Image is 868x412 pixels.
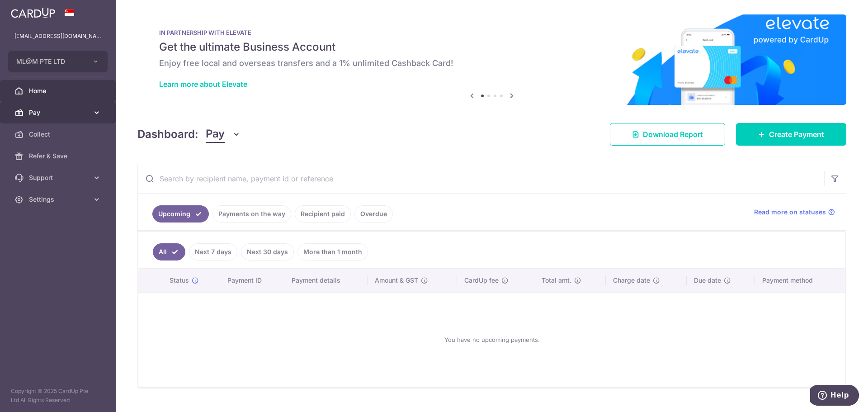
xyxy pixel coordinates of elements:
a: Recipient paid [295,205,351,223]
a: Download Report [610,123,725,146]
button: ML@M PTE LTD [8,51,108,72]
img: Renovation banner [137,14,846,105]
th: Payment method [755,269,845,292]
th: Payment ID [220,269,284,292]
span: Total amt. [542,276,571,285]
span: Help [20,6,39,14]
span: Create Payment [769,129,824,140]
span: CardUp fee [464,276,499,285]
span: Pay [29,108,89,117]
a: Upcoming [152,205,209,223]
th: Payment details [284,269,368,292]
span: Support [29,173,89,182]
span: ML@M PTE LTD [16,57,83,66]
button: Pay [206,126,241,143]
iframe: Opens a widget where you can find more information [810,385,859,407]
a: Create Payment [736,123,846,146]
span: Download Report [643,129,703,140]
h4: Dashboard: [137,126,198,142]
span: Settings [29,195,89,204]
a: All [153,243,185,260]
a: Payments on the way [212,205,291,223]
a: Learn more about Elevate [159,80,247,89]
h5: Get the ultimate Business Account [159,40,825,54]
span: Home [29,86,89,95]
span: Read more on statuses [754,208,826,217]
p: [EMAIL_ADDRESS][DOMAIN_NAME] [14,32,101,41]
a: Read more on statuses [754,208,835,217]
div: You have no upcoming payments. [149,300,835,379]
a: More than 1 month [297,243,368,260]
span: Due date [694,276,721,285]
h6: Enjoy free local and overseas transfers and a 1% unlimited Cashback Card! [159,58,825,69]
span: Amount & GST [375,276,418,285]
img: CardUp [11,7,55,18]
span: Collect [29,130,89,139]
p: IN PARTNERSHIP WITH ELEVATE [159,29,825,36]
a: Overdue [354,205,393,223]
span: Pay [206,126,225,143]
span: Status [170,276,189,285]
span: Refer & Save [29,152,89,161]
a: Next 7 days [189,243,237,260]
a: Next 30 days [241,243,294,260]
input: Search by recipient name, payment id or reference [138,164,824,193]
span: Charge date [613,276,650,285]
